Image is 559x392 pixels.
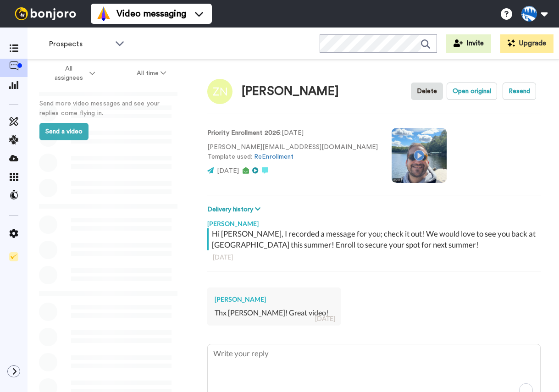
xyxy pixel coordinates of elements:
p: Send more video messages and see your replies come flying in. [39,99,177,118]
button: Invite [446,34,491,53]
button: Send a video [39,123,89,140]
p: [PERSON_NAME][EMAIL_ADDRESS][DOMAIN_NAME] Template used: [207,143,378,162]
span: Video messaging [116,7,186,20]
button: All assignees [29,61,116,86]
img: Image of Hunter Neeley [207,79,232,104]
img: Checklist.svg [9,252,18,261]
div: Thx [PERSON_NAME]! Great video! [215,308,333,318]
span: Prospects [49,39,111,50]
span: [DATE] [217,168,239,174]
div: [DATE] [315,314,335,323]
strong: Priority Enrollment 2026 [207,130,280,136]
a: ReEnrollment [254,154,293,160]
button: All time [116,65,188,82]
img: vm-color.svg [96,6,111,21]
button: Delete [411,83,443,100]
p: : [DATE] [207,128,378,138]
img: bj-logo-header-white.svg [11,7,80,20]
div: Hi [PERSON_NAME], I recorded a message for you; check it out! We would love to see you back at [G... [212,228,538,250]
div: [PERSON_NAME] [207,215,541,228]
div: [PERSON_NAME] [215,295,333,304]
span: All assignees [50,64,88,83]
button: Open original [447,83,497,100]
div: [PERSON_NAME] [242,85,339,98]
button: Resend [503,83,536,100]
button: Delivery history [207,204,263,215]
div: [DATE] [213,253,535,262]
button: Upgrade [500,34,553,53]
